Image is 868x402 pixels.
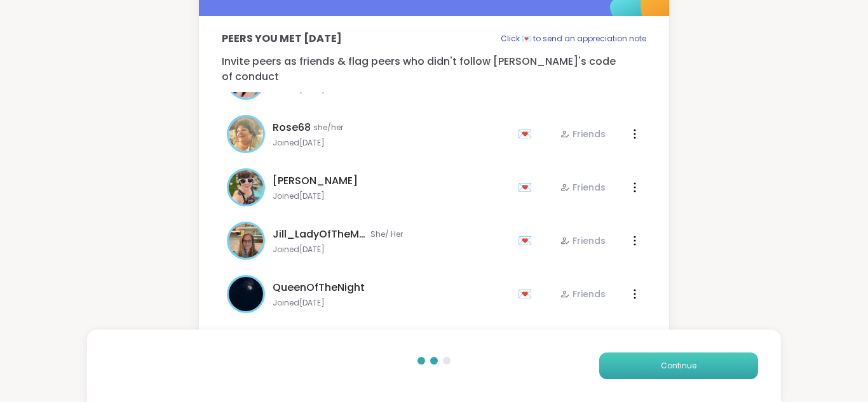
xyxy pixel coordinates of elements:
[560,234,606,247] div: Friends
[518,177,537,198] div: 💌
[560,128,606,140] div: Friends
[273,173,358,189] span: [PERSON_NAME]
[518,124,537,144] div: 💌
[370,229,403,239] span: She/ Her
[560,181,606,194] div: Friends
[229,224,263,258] img: Jill_LadyOfTheMountain
[229,170,263,204] img: Adrienne_QueenOfTheDawn
[273,227,368,242] span: Jill_LadyOfTheMountain
[273,245,510,255] span: Joined [DATE]
[273,138,510,148] span: Joined [DATE]
[518,284,537,304] div: 💌
[501,31,646,46] p: Click 💌 to send an appreciation note
[518,231,537,251] div: 💌
[273,280,365,295] span: QueenOfTheNight
[273,298,510,308] span: Joined [DATE]
[229,277,263,311] img: QueenOfTheNight
[273,191,510,201] span: Joined [DATE]
[313,123,343,133] span: she/her
[222,54,646,84] p: Invite peers as friends & flag peers who didn't follow [PERSON_NAME]'s code of conduct
[273,120,311,135] span: Rose68
[560,288,606,300] div: Friends
[222,31,342,46] p: Peers you met [DATE]
[661,360,696,372] span: Continue
[599,352,758,379] button: Continue
[229,117,263,151] img: Rose68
